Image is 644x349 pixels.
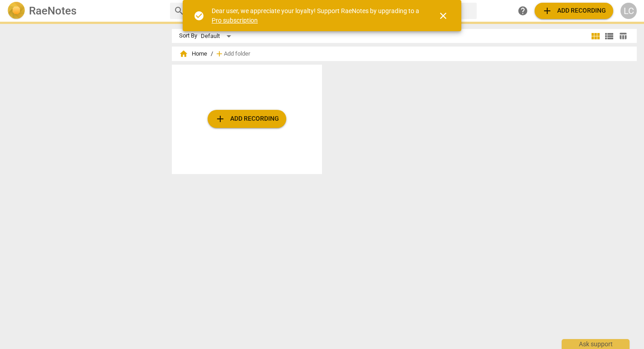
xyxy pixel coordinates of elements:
[179,33,197,39] div: Sort By
[179,49,188,58] span: home
[215,49,224,58] span: add
[590,31,601,42] span: view_module
[620,3,637,19] button: LC
[515,3,531,19] a: Help
[201,29,234,43] div: Default
[589,29,602,43] button: Tile view
[224,51,250,57] span: Add folder
[535,3,613,19] button: Upload
[542,5,606,16] span: Add recording
[517,5,528,16] span: help
[604,31,615,42] span: view_list
[542,5,553,16] span: add
[174,5,185,16] span: search
[619,32,627,40] span: table_chart
[602,29,616,43] button: List view
[215,113,226,124] span: add
[438,10,449,21] span: close
[432,5,454,27] button: Close
[7,2,25,20] img: Logo
[212,17,258,24] a: Pro subscription
[215,113,279,124] span: Add recording
[179,49,207,58] span: Home
[212,6,421,25] div: Dear user, we appreciate your loyalty! Support RaeNotes by upgrading to a
[7,2,163,20] a: LogoRaeNotes
[562,339,630,349] div: Ask support
[194,10,204,21] span: check_circle
[211,51,213,57] span: /
[29,5,76,17] h2: RaeNotes
[616,29,630,43] button: Table view
[208,110,286,128] button: Upload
